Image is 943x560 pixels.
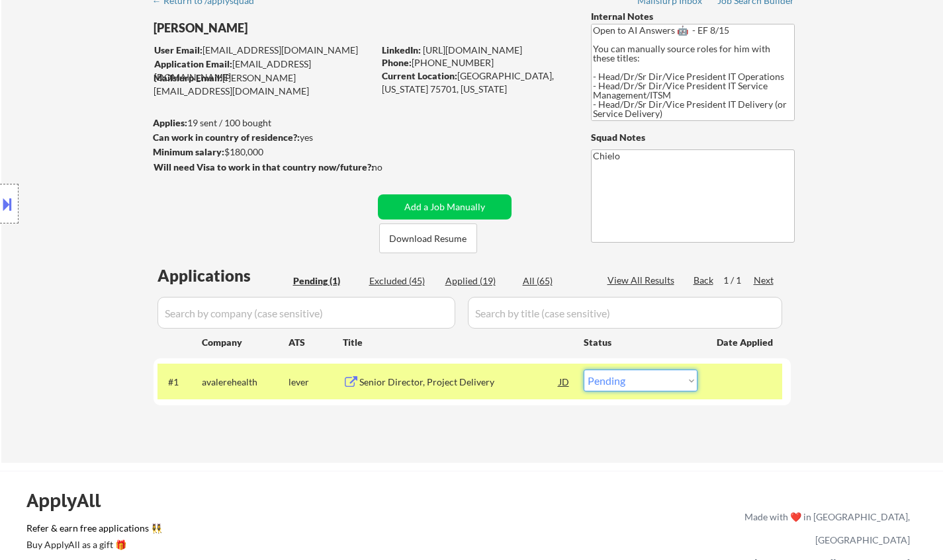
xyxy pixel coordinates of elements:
div: [PERSON_NAME] [154,20,426,36]
a: Refer & earn free applications 👯‍♀️ [26,524,468,538]
strong: Mailslurp Email: [154,72,222,83]
div: [EMAIL_ADDRESS][DOMAIN_NAME] [154,58,373,83]
div: View All Results [607,274,678,287]
div: ATS [289,336,343,349]
div: Back [694,274,715,287]
div: Excluded (45) [369,274,435,288]
div: [EMAIL_ADDRESS][DOMAIN_NAME] [154,44,373,57]
div: Company [202,336,289,349]
div: Squad Notes [591,131,795,144]
a: Buy ApplyAll as a gift 🎁 [26,538,159,554]
div: ApplyAll [26,489,116,512]
strong: Application Email: [154,58,232,69]
div: Pending (1) [293,274,359,288]
div: no [372,161,410,174]
div: Senior Director, Project Delivery [359,376,559,389]
button: Download Resume [379,223,477,253]
div: JD [558,370,571,393]
div: avalerehealth [202,376,289,389]
div: All (65) [523,274,589,288]
strong: Current Location: [382,70,457,81]
div: lever [289,376,343,389]
div: Internal Notes [591,10,795,23]
div: Title [343,336,571,349]
div: [PHONE_NUMBER] [382,56,569,69]
div: 19 sent / 100 bought [153,116,373,130]
div: Next [754,274,775,287]
div: [GEOGRAPHIC_DATA], [US_STATE] 75701, [US_STATE] [382,69,569,95]
strong: LinkedIn: [382,44,421,56]
input: Search by title (case sensitive) [468,297,782,329]
div: Applied (19) [445,274,512,288]
div: yes [153,131,369,144]
div: Buy ApplyAll as a gift 🎁 [26,540,159,549]
strong: Will need Visa to work in that country now/future?: [154,161,374,173]
div: $180,000 [153,145,373,159]
strong: Phone: [382,57,412,68]
div: [PERSON_NAME][EMAIL_ADDRESS][DOMAIN_NAME] [154,71,373,97]
div: #1 [168,376,191,389]
input: Search by company (case sensitive) [157,297,455,329]
button: Add a Job Manually [378,194,512,220]
strong: User Email: [154,44,202,56]
div: Made with ❤️ in [GEOGRAPHIC_DATA], [GEOGRAPHIC_DATA] [739,505,910,551]
div: Status [584,330,697,354]
div: Date Applied [717,336,775,349]
a: [URL][DOMAIN_NAME] [423,44,522,56]
div: 1 / 1 [723,274,754,287]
